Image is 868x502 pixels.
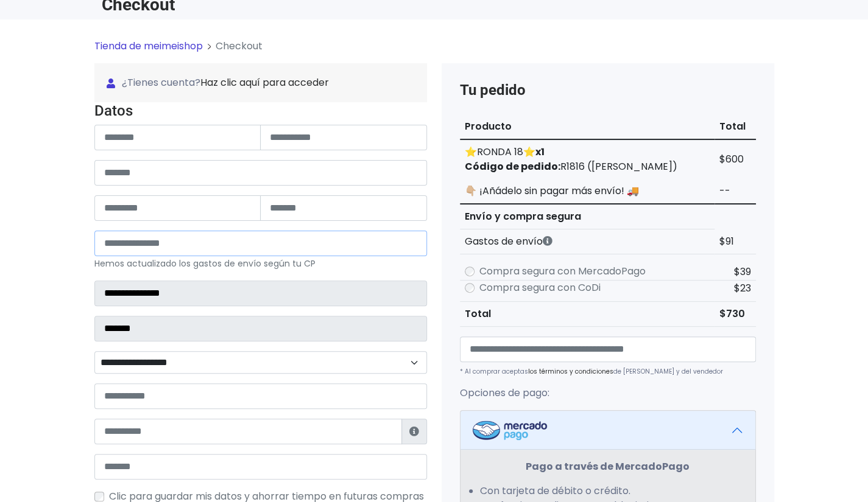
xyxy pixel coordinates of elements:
[480,484,736,498] li: Con tarjeta de débito o crédito.
[465,159,710,174] p: R1816 ([PERSON_NAME])
[734,281,751,295] span: $23
[535,145,545,159] strong: x1
[460,386,756,400] p: Opciones de pago:
[460,367,756,376] p: * Al comprar aceptas de [PERSON_NAME] y del vendedor
[526,459,690,473] strong: Pago a través de MercadoPago
[479,281,601,295] label: Compra segura con CoDi
[715,229,756,254] td: $91
[460,302,715,327] th: Total
[473,420,547,440] img: Mercadopago Logo
[460,82,756,99] h4: Tu pedido
[107,75,415,90] span: ¿Tienes cuenta?
[200,75,329,89] a: Haz clic aquí para acceder
[465,159,560,173] strong: Código de pedido:
[460,139,715,179] td: ⭐RONDA 18⭐
[460,229,715,254] th: Gastos de envío
[543,236,552,246] i: Los gastos de envío dependen de códigos postales. ¡Te puedes llevar más productos en un solo envío !
[528,367,613,376] a: los términos y condiciones
[94,39,774,63] nav: breadcrumb
[409,427,419,436] i: Estafeta lo usará para ponerse en contacto en caso de tener algún problema con el envío
[94,102,427,120] h4: Datos
[734,265,751,279] span: $39
[203,39,263,54] li: Checkout
[715,139,756,179] td: $600
[460,204,715,229] th: Envío y compra segura
[460,114,715,139] th: Producto
[715,114,756,139] th: Total
[94,257,316,270] small: Hemos actualizado los gastos de envío según tu CP
[94,39,203,53] a: Tienda de meimeishop
[460,179,715,204] td: 👇🏼 ¡Añádelo sin pagar más envío! 🚚
[715,302,756,327] td: $730
[715,179,756,204] td: --
[479,264,646,279] label: Compra segura con MercadoPago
